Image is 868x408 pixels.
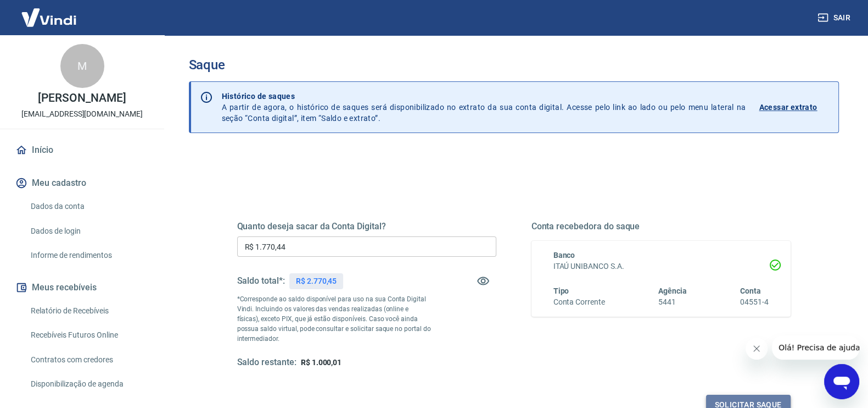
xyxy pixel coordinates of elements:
button: Meu cadastro [13,171,151,195]
a: Disponibilização de agenda [26,373,151,395]
h5: Conta recebedora do saque [531,221,791,232]
p: Acessar extrato [759,102,817,113]
button: Sair [815,8,855,28]
a: Relatório de Recebíveis [26,300,151,322]
p: [PERSON_NAME] [38,92,126,104]
p: R$ 2.770,45 [296,275,337,287]
a: Recebíveis Futuros Online [26,324,151,346]
span: Banco [553,251,575,260]
span: Tipo [553,286,569,295]
h6: Conta Corrente [553,296,605,308]
img: Vindi [13,1,85,34]
span: Agência [658,286,687,295]
button: Meus recebíveis [13,275,151,300]
a: Informe de rendimentos [26,244,151,267]
iframe: Mensagem da empresa [772,335,859,360]
iframe: Fechar mensagem [746,338,768,360]
h5: Quanto deseja sacar da Conta Digital? [237,221,496,232]
div: M [60,44,104,88]
h3: Saque [189,57,839,73]
span: Conta [740,286,761,295]
a: Início [13,138,151,162]
p: Histórico de saques [222,91,746,102]
p: *Corresponde ao saldo disponível para uso na sua Conta Digital Vindi. Incluindo os valores das ve... [237,294,432,344]
iframe: Botão para abrir a janela de mensagens [824,364,859,399]
p: [EMAIL_ADDRESS][DOMAIN_NAME] [21,108,143,120]
h6: 04551-4 [740,296,769,308]
h6: ITAÚ UNIBANCO S.A. [553,261,769,272]
span: Olá! Precisa de ajuda? [7,8,92,16]
p: A partir de agora, o histórico de saques será disponibilizado no extrato da sua conta digital. Ac... [222,91,746,124]
span: R$ 1.000,01 [301,358,341,367]
a: Contratos com credores [26,349,151,371]
a: Acessar extrato [759,91,830,124]
h5: Saldo total*: [237,275,285,286]
h6: 5441 [658,296,687,308]
h5: Saldo restante: [237,357,296,368]
a: Dados de login [26,220,151,242]
a: Dados da conta [26,195,151,218]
